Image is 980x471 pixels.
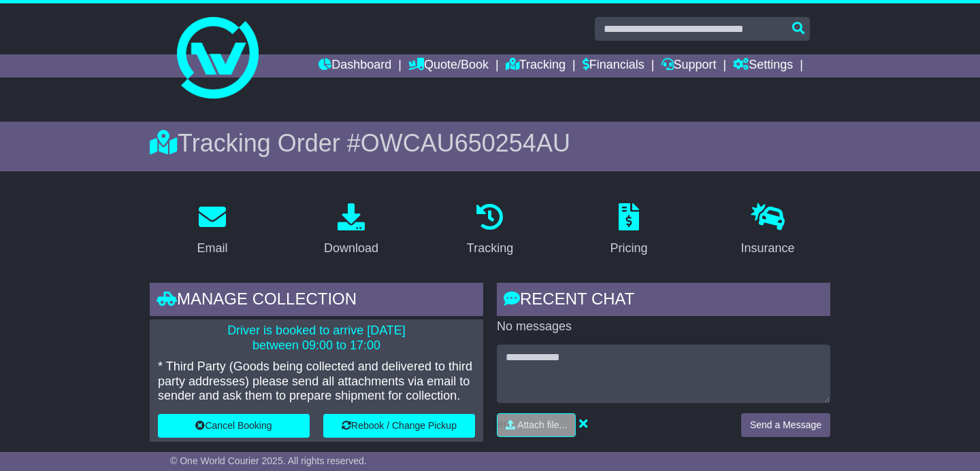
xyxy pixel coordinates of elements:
[601,198,656,262] a: Pricing
[497,319,830,334] p: No messages
[315,198,387,262] a: Download
[361,129,570,157] span: OWCAU650254AU
[740,239,794,258] div: Insurance
[150,128,830,158] div: Tracking Order #
[732,198,803,262] a: Insurance
[158,324,475,353] p: Driver is booked to arrive [DATE] between 09:00 to 17:00
[150,283,483,319] div: Manage collection
[661,54,717,77] a: Support
[610,239,647,258] div: Pricing
[170,455,367,466] span: © One World Courier 2025. All rights reserved.
[188,198,236,262] a: Email
[197,239,227,258] div: Email
[497,283,830,319] div: RECENT CHAT
[506,54,566,77] a: Tracking
[323,414,475,438] button: Rebook / Change Pickup
[324,239,378,258] div: Download
[583,54,644,77] a: Financials
[158,360,475,404] p: * Third Party (Goods being collected and delivered to third party addresses) please send all atta...
[458,198,522,262] a: Tracking
[467,239,513,258] div: Tracking
[408,54,489,77] a: Quote/Book
[741,413,830,437] button: Send a Message
[733,54,793,77] a: Settings
[318,54,391,77] a: Dashboard
[158,414,310,438] button: Cancel Booking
